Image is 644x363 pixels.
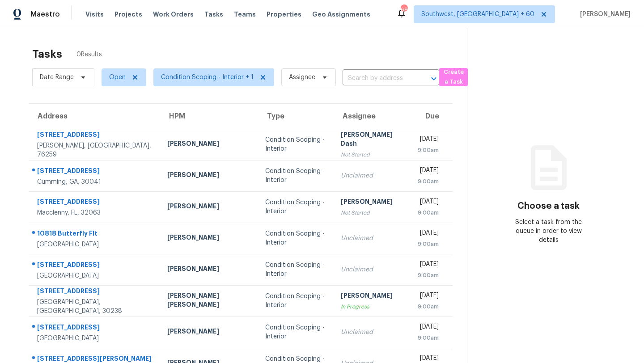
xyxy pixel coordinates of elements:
[341,150,403,159] div: Not Started
[341,234,403,243] div: Unclaimed
[341,197,403,208] div: [PERSON_NAME]
[265,198,326,216] div: Condition Scoping - Interior
[417,166,439,177] div: [DATE]
[341,328,403,337] div: Unclaimed
[417,208,439,217] div: 9:00am
[417,322,439,333] div: [DATE]
[109,73,126,82] span: Open
[428,72,440,85] button: Open
[167,202,251,213] div: [PERSON_NAME]
[576,10,631,19] span: [PERSON_NAME]
[37,260,153,271] div: [STREET_ADDRESS]
[37,298,153,316] div: [GEOGRAPHIC_DATA], [GEOGRAPHIC_DATA], 30238
[37,271,153,280] div: [GEOGRAPHIC_DATA]
[417,228,439,240] div: [DATE]
[37,240,153,249] div: [GEOGRAPHIC_DATA]
[265,135,326,153] div: Condition Scoping - Interior
[265,323,326,341] div: Condition Scoping - Interior
[167,291,251,311] div: [PERSON_NAME] [PERSON_NAME]
[417,271,439,280] div: 9:00am
[265,292,326,310] div: Condition Scoping - Interior
[204,11,223,17] span: Tasks
[37,287,153,298] div: [STREET_ADDRESS]
[341,130,403,150] div: [PERSON_NAME] Dash
[37,166,153,177] div: [STREET_ADDRESS]
[265,167,326,185] div: Condition Scoping - Interior
[153,10,194,19] span: Work Orders
[421,10,534,19] span: Southwest, [GEOGRAPHIC_DATA] + 60
[30,10,60,19] span: Maestro
[341,171,403,180] div: Unclaimed
[37,197,153,208] div: [STREET_ADDRESS]
[32,50,62,59] h2: Tasks
[265,261,326,279] div: Condition Scoping - Interior
[267,10,301,19] span: Properties
[343,72,414,85] input: Search by address
[417,260,439,271] div: [DATE]
[341,302,403,311] div: In Progress
[29,104,160,129] th: Address
[508,218,589,245] div: Select a task from the queue in order to view details
[167,233,251,244] div: [PERSON_NAME]
[37,323,153,334] div: [STREET_ADDRESS]
[341,291,403,302] div: [PERSON_NAME]
[167,327,251,338] div: [PERSON_NAME]
[401,5,407,14] div: 683
[40,73,74,82] span: Date Range
[439,68,468,86] button: Create a Task
[37,177,153,186] div: Cumming, GA, 30041
[444,67,463,88] span: Create a Task
[417,333,439,342] div: 9:00am
[417,135,439,146] div: [DATE]
[167,170,251,181] div: [PERSON_NAME]
[167,139,251,150] div: [PERSON_NAME]
[417,177,439,186] div: 9:00am
[37,334,153,343] div: [GEOGRAPHIC_DATA]
[417,146,439,155] div: 9:00am
[37,141,153,159] div: [PERSON_NAME], [GEOGRAPHIC_DATA], 76259
[417,291,439,302] div: [DATE]
[114,10,142,19] span: Projects
[265,229,326,247] div: Condition Scoping - Interior
[334,104,410,129] th: Assignee
[517,202,580,211] h3: Choose a task
[341,265,403,274] div: Unclaimed
[341,208,403,217] div: Not Started
[76,50,102,59] span: 0 Results
[289,73,315,82] span: Assignee
[167,264,251,275] div: [PERSON_NAME]
[417,240,439,249] div: 9:00am
[161,73,254,82] span: Condition Scoping - Interior + 1
[410,104,453,129] th: Due
[37,229,153,240] div: 10818 Butterfly Flt
[37,208,153,217] div: Macclenny, FL, 32063
[312,10,370,19] span: Geo Assignments
[85,10,104,19] span: Visits
[258,104,334,129] th: Type
[234,10,256,19] span: Teams
[37,130,153,141] div: [STREET_ADDRESS]
[417,197,439,208] div: [DATE]
[417,302,439,311] div: 9:00am
[160,104,258,129] th: HPM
